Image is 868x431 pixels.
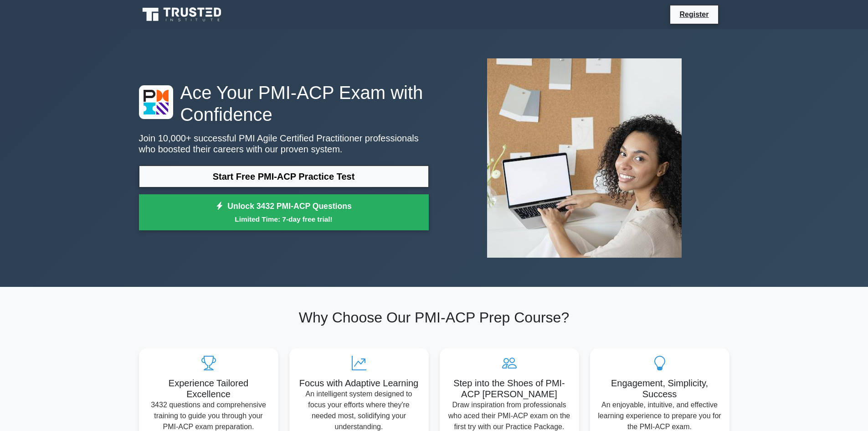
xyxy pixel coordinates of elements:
a: Start Free PMI-ACP Practice Test [139,166,429,187]
a: Unlock 3432 PMI-ACP QuestionsLimited Time: 7-day free trial! [139,194,429,231]
small: Limited Time: 7-day free trial! [150,214,417,224]
h1: Ace Your PMI-ACP Exam with Confidence [139,82,429,125]
h5: Experience Tailored Excellence [146,378,271,400]
p: Join 10,000+ successful PMI Agile Certified Practitioner professionals who boosted their careers ... [139,133,429,155]
h5: Step into the Shoes of PMI-ACP [PERSON_NAME] [447,378,572,400]
a: Register [674,9,714,20]
h5: Focus with Adaptive Learning [297,378,421,389]
h2: Why Choose Our PMI-ACP Prep Course? [139,309,729,326]
h5: Engagement, Simplicity, Success [597,378,722,400]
